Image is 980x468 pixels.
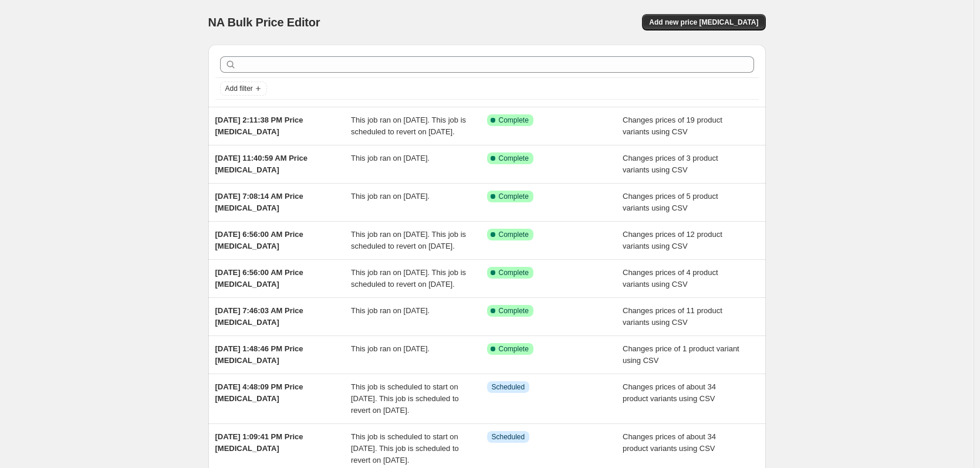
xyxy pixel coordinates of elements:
span: This job ran on [DATE]. [351,306,430,315]
span: Changes prices of 11 product variants using CSV [623,306,722,327]
span: Changes prices of 12 product variants using CSV [623,230,722,250]
span: [DATE] 6:56:00 AM Price [MEDICAL_DATA] [215,268,303,289]
span: Add new price [MEDICAL_DATA] [649,18,758,27]
span: This job ran on [DATE]. [351,344,430,353]
span: Scheduled [492,432,525,442]
span: Complete [499,306,529,316]
span: [DATE] 6:56:00 AM Price [MEDICAL_DATA] [215,230,303,250]
span: [DATE] 1:09:41 PM Price [MEDICAL_DATA] [215,432,303,453]
span: This job ran on [DATE]. This job is scheduled to revert on [DATE]. [351,268,466,289]
span: [DATE] 7:46:03 AM Price [MEDICAL_DATA] [215,306,303,327]
span: Complete [499,192,529,201]
span: Changes prices of 5 product variants using CSV [623,192,718,212]
span: This job ran on [DATE]. [351,192,430,201]
span: This job is scheduled to start on [DATE]. This job is scheduled to revert on [DATE]. [351,432,459,464]
span: [DATE] 7:08:14 AM Price [MEDICAL_DATA] [215,192,303,212]
span: Changes prices of 19 product variants using CSV [623,116,722,136]
span: Complete [499,344,529,354]
button: Add new price [MEDICAL_DATA] [642,14,765,30]
span: Scheduled [492,382,525,392]
span: Complete [499,154,529,163]
span: Add filter [225,84,253,93]
span: [DATE] 2:11:38 PM Price [MEDICAL_DATA] [215,116,303,136]
span: Complete [499,268,529,277]
button: Add filter [220,82,267,96]
span: This job is scheduled to start on [DATE]. This job is scheduled to revert on [DATE]. [351,382,459,415]
span: Changes price of 1 product variant using CSV [623,344,739,365]
span: Complete [499,116,529,125]
span: NA Bulk Price Editor [208,16,320,29]
span: This job ran on [DATE]. This job is scheduled to revert on [DATE]. [351,230,466,250]
span: [DATE] 1:48:46 PM Price [MEDICAL_DATA] [215,344,303,365]
span: Changes prices of 3 product variants using CSV [623,154,718,174]
span: Complete [499,230,529,239]
span: This job ran on [DATE]. This job is scheduled to revert on [DATE]. [351,116,466,136]
span: Changes prices of about 34 product variants using CSV [623,432,716,453]
span: This job ran on [DATE]. [351,154,430,162]
span: Changes prices of about 34 product variants using CSV [623,382,716,403]
span: [DATE] 11:40:59 AM Price [MEDICAL_DATA] [215,154,308,174]
span: Changes prices of 4 product variants using CSV [623,268,718,289]
span: [DATE] 4:48:09 PM Price [MEDICAL_DATA] [215,382,303,403]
